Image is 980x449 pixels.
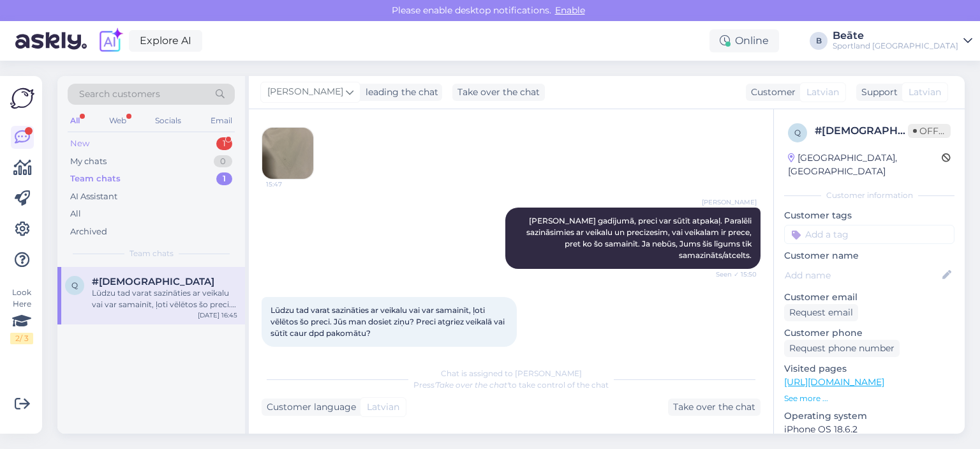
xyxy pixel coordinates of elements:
div: leading the chat [360,86,438,99]
p: Customer email [784,291,954,304]
span: Offline [908,124,951,138]
span: 15:47 [266,179,314,189]
span: q [794,128,801,137]
input: Add a tag [784,225,954,244]
div: AI Assistant [70,190,117,203]
span: Lūdzu tad varat sazināties ar veikalu vai var samainīt, ļoti vēlētos šo preci. Jūs man dosiet ziņ... [271,305,507,338]
span: #qjruzzmp [92,276,214,287]
p: Customer phone [784,326,954,340]
span: [PERSON_NAME] gadījumā, preci var sūtīt atpakaļ. Paralēli sazināsimies ar veikalu un precizesim, ... [526,216,754,260]
div: [GEOGRAPHIC_DATA], [GEOGRAPHIC_DATA] [788,151,942,178]
div: Email [208,112,235,129]
div: Request email [784,304,858,321]
div: Look Here [10,287,33,344]
img: Attachment [262,128,313,179]
div: 0 [214,155,232,168]
p: Customer name [784,249,954,263]
div: All [70,208,81,220]
span: Chat is assigned to [PERSON_NAME] [441,369,582,378]
div: Customer language [262,400,356,414]
div: Lūdzu tad varat sazināties ar veikalu vai var samainīt, ļoti vēlētos šo preci. Jūs man dosiet ziņ... [92,287,237,310]
div: Sportland [GEOGRAPHIC_DATA] [833,41,958,51]
div: B [810,32,828,50]
div: All [68,112,82,129]
p: Customer tags [784,209,954,222]
div: # [DEMOGRAPHIC_DATA] [815,123,908,139]
span: Latvian [367,400,399,414]
img: explore-ai [97,27,124,54]
div: Socials [152,112,184,129]
span: Latvian [909,86,941,99]
div: Web [107,112,129,129]
img: Askly Logo [10,86,34,110]
i: 'Take over the chat' [434,380,509,390]
div: 1 [216,137,232,150]
p: Visited pages [784,362,954,376]
a: BeāteSportland [GEOGRAPHIC_DATA] [833,31,972,51]
div: [DATE] 16:45 [198,310,237,320]
span: Enable [551,4,589,16]
div: My chats [70,155,107,168]
a: [URL][DOMAIN_NAME] [784,376,884,388]
div: Online [709,29,779,52]
span: [PERSON_NAME] [267,85,343,99]
div: New [70,137,89,150]
div: Archived [70,225,107,238]
div: Beāte [833,31,958,41]
span: Team chats [130,248,174,259]
a: Explore AI [129,30,202,52]
span: 16:45 [265,347,313,357]
div: 1 [216,172,232,185]
div: Request phone number [784,340,900,357]
span: Seen ✓ 15:50 [709,270,757,279]
div: Take over the chat [452,84,545,101]
input: Add name [785,268,940,282]
div: Customer information [784,190,954,201]
div: Take over the chat [668,399,761,416]
div: 2 / 3 [10,333,33,344]
span: [PERSON_NAME] [702,197,757,207]
div: Customer [746,86,796,99]
span: Search customers [79,88,160,101]
p: See more ... [784,393,954,404]
span: q [71,280,78,290]
p: iPhone OS 18.6.2 [784,423,954,436]
span: Latvian [806,86,839,99]
div: Support [856,86,898,99]
p: Operating system [784,409,954,423]
span: Press to take control of the chat [413,380,609,390]
div: Team chats [70,172,121,185]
